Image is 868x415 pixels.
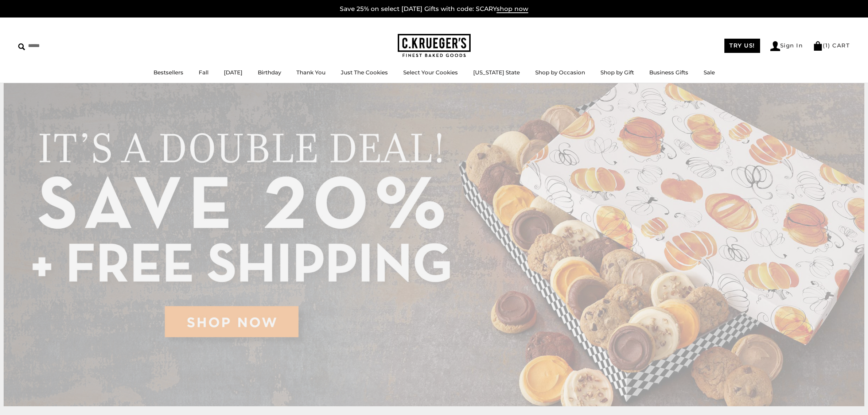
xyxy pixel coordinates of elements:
span: shop now [497,5,528,13]
a: Birthday [258,69,281,76]
a: Sign In [770,41,803,51]
img: C.Krueger's Special Offer [4,83,864,406]
img: C.KRUEGER'S [398,34,471,58]
a: Business Gifts [649,69,688,76]
img: Bag [813,41,823,51]
span: 1 [825,42,828,49]
a: Bestsellers [153,69,183,76]
input: Search [18,40,105,51]
a: Sale [704,69,715,76]
a: Save 25% on select [DATE] Gifts with code: SCARYshop now [340,5,528,13]
a: Select Your Cookies [403,69,458,76]
a: (1) CART [813,42,850,49]
a: [DATE] [224,69,242,76]
a: Shop by Gift [600,69,634,76]
img: Search [18,43,25,50]
a: Shop by Occasion [535,69,585,76]
a: Fall [199,69,209,76]
a: Thank You [296,69,326,76]
a: [US_STATE] State [473,69,520,76]
a: Just The Cookies [341,69,388,76]
a: TRY US! [724,39,760,53]
img: Account [770,41,780,51]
